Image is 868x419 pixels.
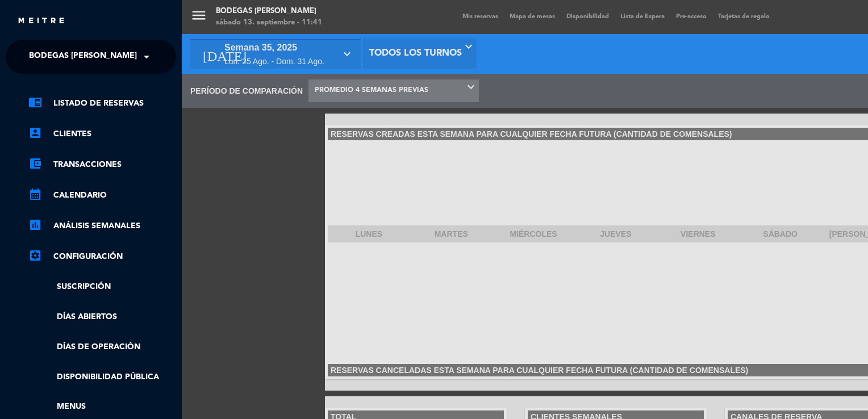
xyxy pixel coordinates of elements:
[28,250,176,263] a: Configuración
[28,157,42,170] i: account_balance_wallet
[28,311,176,324] a: Días abiertos
[28,158,176,171] a: account_balance_walletTransacciones
[29,45,137,69] span: Bodegas [PERSON_NAME]
[28,219,176,233] a: assessmentANÁLISIS SEMANALES
[28,218,42,232] i: assessment
[28,95,42,109] i: chrome_reader_mode
[28,249,42,262] i: settings_applications
[28,280,176,294] a: Suscripción
[28,400,176,413] a: Menus
[28,127,176,141] a: account_boxClientes
[28,188,176,202] a: calendar_monthCalendario
[28,341,176,354] a: Días de Operación
[28,187,42,201] i: calendar_month
[28,97,176,110] a: chrome_reader_modeListado de Reservas
[17,17,65,26] img: MEITRE
[28,126,42,140] i: account_box
[28,371,176,384] a: Disponibilidad pública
